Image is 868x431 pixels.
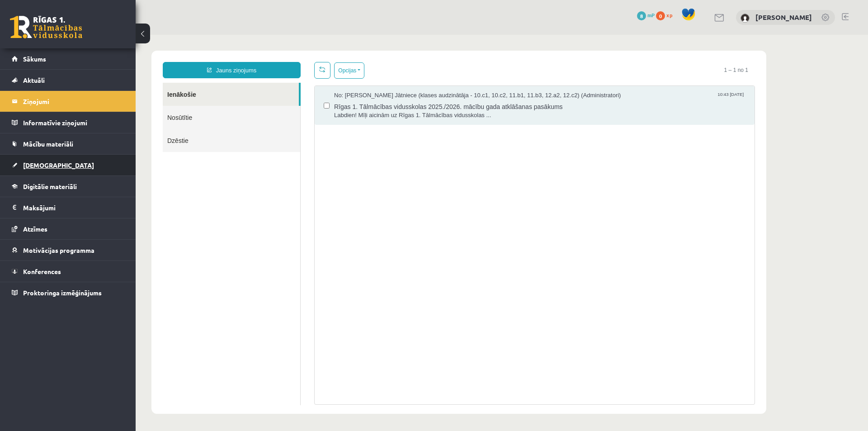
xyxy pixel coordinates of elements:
a: Informatīvie ziņojumi [12,112,124,133]
legend: Ziņojumi [23,91,124,112]
a: Digitālie materiāli [12,176,124,197]
a: Ziņojumi [12,91,124,112]
span: Sākums [23,55,46,63]
a: Konferences [12,261,124,282]
a: Motivācijas programma [12,240,124,260]
span: Digitālie materiāli [23,182,77,190]
span: 8 [637,11,646,20]
span: Proktoringa izmēģinājums [23,289,102,297]
span: Labdien! Mīļi aicinām uz Rīgas 1. Tālmācības vidusskolas ... [198,76,610,85]
a: Nosūtītie [27,71,165,94]
a: Rīgas 1. Tālmācības vidusskola [10,16,82,38]
span: Atzīmes [23,225,47,233]
span: mP [647,11,655,19]
a: 8 mP [637,11,655,19]
span: 0 [656,11,665,20]
a: Jauns ziņojums [27,27,165,43]
span: No: [PERSON_NAME] Jātniece (klases audzinātāja - 10.c1, 10.c2, 11.b1, 11.b3, 12.a2, 12.c2) (Admin... [198,57,485,65]
span: Mācību materiāli [23,140,73,148]
a: [PERSON_NAME] [755,13,812,22]
span: 10:43 [DATE] [580,57,610,63]
a: Dzēstie [27,94,165,117]
a: Sākums [12,48,124,69]
span: [DEMOGRAPHIC_DATA] [23,161,94,169]
a: No: [PERSON_NAME] Jātniece (klases audzinātāja - 10.c1, 10.c2, 11.b1, 11.b3, 12.a2, 12.c2) (Admin... [198,57,610,85]
a: Atzīmes [12,218,124,239]
span: 1 – 1 no 1 [582,27,619,43]
img: Artūrs Keinovskis [741,14,750,23]
legend: Maksājumi [23,197,124,218]
span: Aktuāli [23,76,45,84]
a: Ienākošie [27,48,163,71]
a: [DEMOGRAPHIC_DATA] [12,155,124,175]
span: Konferences [23,267,61,275]
span: Motivācijas programma [23,246,94,254]
a: 0 xp [656,11,677,19]
span: Rīgas 1. Tālmācības vidusskolas 2025./2026. mācību gada atklāšanas pasākums [198,65,610,76]
legend: Informatīvie ziņojumi [23,112,124,133]
span: xp [666,11,672,19]
a: Mācību materiāli [12,133,124,154]
button: Opcijas [198,28,229,44]
a: Aktuāli [12,70,124,90]
a: Maksājumi [12,197,124,218]
a: Proktoringa izmēģinājums [12,282,124,303]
